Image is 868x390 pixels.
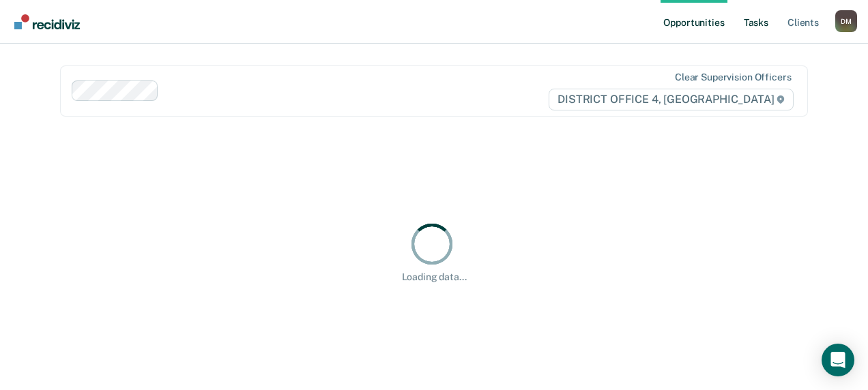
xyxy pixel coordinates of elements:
div: Clear supervision officers [675,72,791,83]
div: Open Intercom Messenger [822,344,854,376]
div: D M [835,10,857,32]
span: DISTRICT OFFICE 4, [GEOGRAPHIC_DATA] [549,89,794,110]
img: Recidiviz [14,14,80,29]
div: Loading data... [402,271,467,283]
button: Profile dropdown button [835,10,857,32]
